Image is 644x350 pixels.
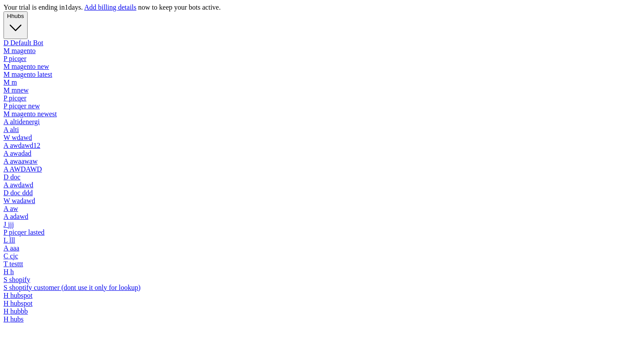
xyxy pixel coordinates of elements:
span: S [4,284,7,291]
div: awdawd12 [4,142,640,150]
div: doc [4,173,640,181]
div: hubs [4,315,640,323]
span: H [4,300,9,307]
div: alti [4,126,640,134]
span: P [4,55,7,62]
div: awaawaw [4,157,640,165]
button: Hhubs [4,11,28,39]
span: M [4,63,10,70]
div: mnew [4,86,640,94]
span: hubs [11,13,24,19]
div: AWDAWD [4,165,640,173]
div: wadawd [4,197,640,205]
span: L [4,236,7,244]
span: A [4,181,8,189]
div: hubspot [4,300,640,307]
span: H [4,292,9,299]
div: doc ddd [4,189,640,197]
div: cjc [4,252,640,260]
div: picqer [4,55,640,63]
div: lll [4,236,640,244]
span: T [4,260,7,268]
div: magento new [4,63,640,71]
span: M [4,47,10,54]
span: P [4,94,7,102]
div: Default Bot [4,39,640,47]
span: A [4,142,8,149]
span: M [4,86,10,94]
div: magento latest [4,71,640,79]
span: H [4,315,9,323]
div: awadad [4,150,640,157]
span: J [4,221,6,228]
span: A [4,213,8,220]
span: A [4,118,8,125]
span: P [4,229,7,236]
div: picqer lasted [4,229,640,236]
div: magento [4,47,640,55]
span: M [4,110,10,118]
div: hubbb [4,307,640,315]
div: aw [4,205,640,213]
span: D [4,173,9,181]
div: wdawd [4,134,640,142]
div: shoptify customer (dont use it only for lookup) [4,284,640,292]
div: picqer new [4,102,640,110]
span: D [4,189,9,196]
span: H [4,268,9,275]
span: A [4,165,8,173]
div: testtt [4,260,640,268]
span: H [7,13,11,19]
span: A [4,205,8,212]
div: adawd [4,213,640,221]
span: A [4,244,8,252]
span: A [4,150,8,157]
div: m [4,79,640,86]
span: W [4,134,10,141]
div: altidenergi [4,118,640,126]
span: M [4,71,10,78]
span: M [4,79,10,86]
span: D [4,39,9,46]
div: jjj [4,221,640,229]
span: P [4,102,7,110]
span: C [4,252,8,260]
div: awdawd [4,181,640,189]
span: A [4,126,8,133]
span: S [4,276,7,283]
div: shopify [4,276,640,284]
span: W [4,197,10,204]
span: A [4,157,8,165]
div: picqer [4,94,640,102]
div: hubspot [4,292,640,300]
div: aaa [4,244,640,252]
div: magento newest [4,110,640,118]
div: h [4,268,640,276]
span: H [4,307,9,315]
